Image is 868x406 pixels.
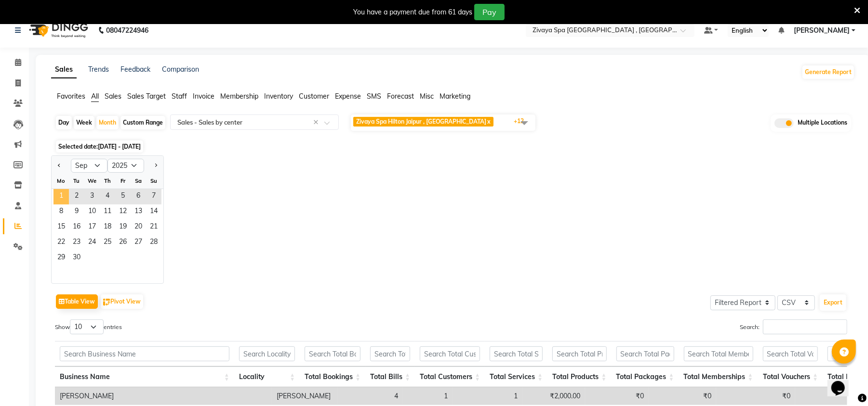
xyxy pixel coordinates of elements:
span: 9 [69,204,84,220]
div: Tuesday, September 2, 2025 [69,189,84,204]
th: Business Name: activate to sort column ascending [55,367,234,387]
span: 21 [146,220,161,235]
div: Th [100,173,115,189]
span: 13 [131,204,146,220]
td: ₹2,000.00 [522,387,585,405]
div: Wednesday, September 3, 2025 [84,189,100,204]
span: 18 [100,220,115,235]
td: [PERSON_NAME] [272,387,337,405]
div: Tuesday, September 16, 2025 [69,220,84,235]
span: 16 [69,220,84,235]
span: 24 [84,235,100,251]
input: Search Total Bookings [305,346,361,361]
span: Customer [299,92,329,101]
th: Total Customers: activate to sort column ascending [415,367,485,387]
div: Sunday, September 14, 2025 [146,204,161,220]
button: Previous month [55,158,63,173]
img: logo [25,17,91,44]
th: Total Services: activate to sort column ascending [485,367,548,387]
div: Sunday, September 28, 2025 [146,235,161,251]
th: Total Products: activate to sort column ascending [548,367,611,387]
div: Friday, September 26, 2025 [115,235,131,251]
label: Search: [740,319,847,334]
span: 1 [53,189,69,204]
div: Thursday, September 11, 2025 [100,204,115,220]
td: 4 [337,387,403,405]
th: Total Bills: activate to sort column ascending [365,367,415,387]
span: Sales [105,92,121,101]
td: ₹0 [795,387,860,405]
td: ₹0 [649,387,716,405]
div: Monday, September 29, 2025 [53,251,69,266]
span: 2 [69,189,84,204]
span: 10 [84,204,100,220]
div: Monday, September 22, 2025 [53,235,69,251]
b: 08047224946 [106,17,148,44]
div: Sa [131,173,146,189]
span: Zivaya Spa Hilton Jaipur , [GEOGRAPHIC_DATA] [356,118,486,125]
span: Membership [220,92,258,101]
span: 17 [84,220,100,235]
span: 15 [53,220,69,235]
button: Next month [152,158,160,173]
span: Multiple Locations [798,118,847,128]
span: +12 [514,117,531,125]
input: Search Business Name [60,346,229,361]
select: Showentries [70,319,104,334]
span: [DATE] - [DATE] [98,143,141,150]
div: Fr [115,173,131,189]
a: Comparison [162,65,199,74]
div: Sunday, September 21, 2025 [146,220,161,235]
span: 22 [53,235,69,251]
span: Clear all [313,117,321,127]
a: x [486,118,491,125]
span: 5 [115,189,131,204]
span: 30 [69,251,84,266]
span: 12 [115,204,131,220]
iframe: chat widget [828,368,858,396]
span: 11 [100,204,115,220]
select: Select month [71,159,107,173]
span: All [91,92,99,101]
span: [PERSON_NAME] [794,25,850,36]
input: Search Total Services [490,346,543,361]
td: ₹0 [716,387,795,405]
input: Search Locality [239,346,295,361]
div: Friday, September 19, 2025 [115,220,131,235]
div: Monday, September 15, 2025 [53,220,69,235]
div: Tuesday, September 9, 2025 [69,204,84,220]
input: Search Total Vouchers [763,346,818,361]
span: SMS [367,92,381,101]
td: [PERSON_NAME] [55,387,272,405]
div: Friday, September 12, 2025 [115,204,131,220]
div: Wednesday, September 10, 2025 [84,204,100,220]
div: Tu [69,173,84,189]
span: 23 [69,235,84,251]
span: 8 [53,204,69,220]
button: Export [820,294,846,311]
div: Thursday, September 25, 2025 [100,235,115,251]
div: Custom Range [120,116,165,129]
div: Saturday, September 20, 2025 [131,220,146,235]
th: Total Bookings: activate to sort column ascending [300,367,365,387]
span: 20 [131,220,146,235]
div: Monday, September 8, 2025 [53,204,69,220]
span: 29 [53,251,69,266]
span: Staff [172,92,187,101]
span: 28 [146,235,161,251]
a: Sales [51,61,77,78]
label: Show entries [55,319,122,334]
div: Thursday, September 18, 2025 [100,220,115,235]
div: Tuesday, September 30, 2025 [69,251,84,266]
span: Inventory [264,92,293,101]
div: Saturday, September 27, 2025 [131,235,146,251]
input: Search: [763,319,847,334]
span: Sales Target [127,92,166,101]
span: 19 [115,220,131,235]
span: 7 [146,189,161,204]
div: Month [96,116,119,129]
div: Friday, September 5, 2025 [115,189,131,204]
span: 4 [100,189,115,204]
div: We [84,173,100,189]
button: Generate Report [802,65,854,79]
